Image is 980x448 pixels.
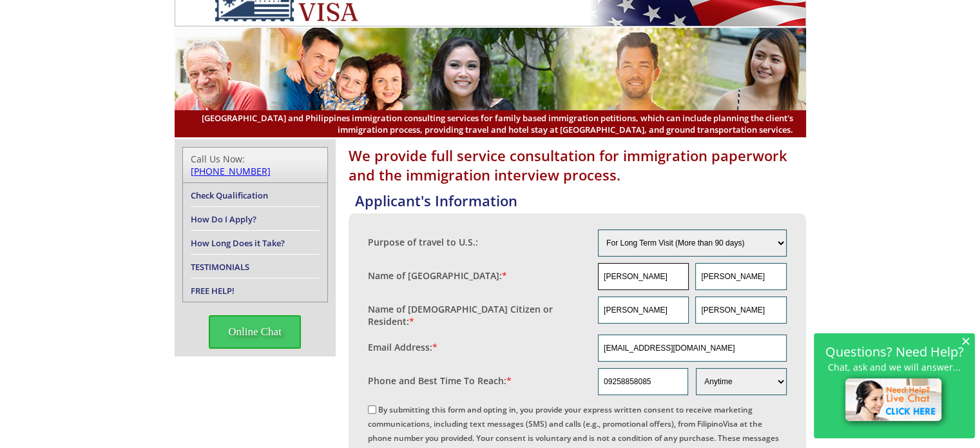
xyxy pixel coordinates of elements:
p: Chat, ask and we will answer... [820,362,968,373]
span: [GEOGRAPHIC_DATA] and Philippines immigration consulting services for family based immigration pe... [187,112,793,135]
input: Last Name [695,263,786,290]
img: live-chat-icon.png [840,373,950,429]
label: Purpose of travel to U.S.: [368,236,478,248]
label: Phone and Best Time To Reach: [368,375,512,387]
div: Call Us Now: [191,153,320,177]
a: [PHONE_NUMBER] [191,165,271,177]
input: First Name [598,297,689,324]
a: How Long Does it Take? [191,237,285,249]
span: Online Chat [209,315,301,349]
h4: Applicant's Information [355,191,806,210]
h1: We provide full service consultation for immigration paperwork and the immigration interview proc... [349,146,806,184]
a: FREE HELP! [191,285,235,297]
input: By submitting this form and opting in, you provide your express written consent to receive market... [368,405,376,414]
h2: Questions? Need Help? [820,346,968,357]
input: Email Address [598,335,787,362]
label: Email Address: [368,341,437,353]
a: TESTIMONIALS [191,261,249,273]
a: How Do I Apply? [191,213,256,225]
input: Last Name [695,297,786,324]
select: Phone and Best Reach Time are required. [696,368,786,395]
span: × [961,335,970,346]
input: First Name [598,263,689,290]
input: Phone [598,368,688,395]
label: Name of [GEOGRAPHIC_DATA]: [368,269,507,282]
a: Check Qualification [191,190,268,201]
label: Name of [DEMOGRAPHIC_DATA] Citizen or Resident: [368,303,586,327]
